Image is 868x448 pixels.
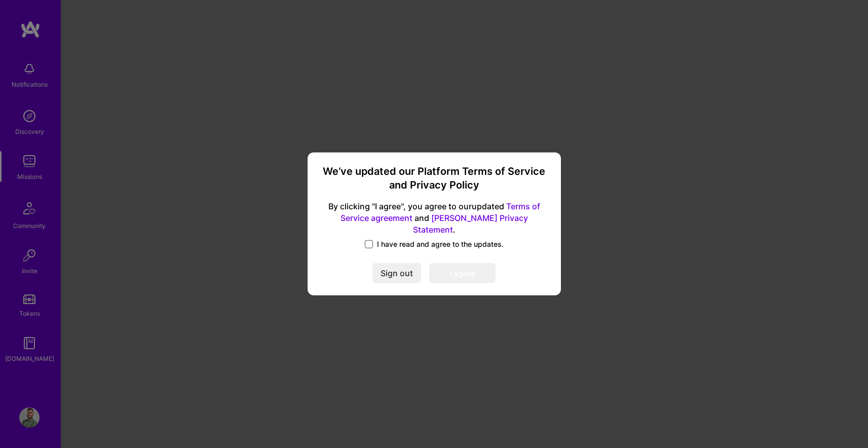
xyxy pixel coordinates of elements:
span: I have read and agree to the updates. [377,239,504,249]
span: By clicking "I agree", you agree to our updated and . [320,201,549,236]
a: [PERSON_NAME] Privacy Statement [413,212,528,234]
h3: We’ve updated our Platform Terms of Service and Privacy Policy [320,165,549,193]
button: Sign out [372,263,421,283]
button: I agree [429,263,496,283]
a: Terms of Service agreement [341,201,540,223]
